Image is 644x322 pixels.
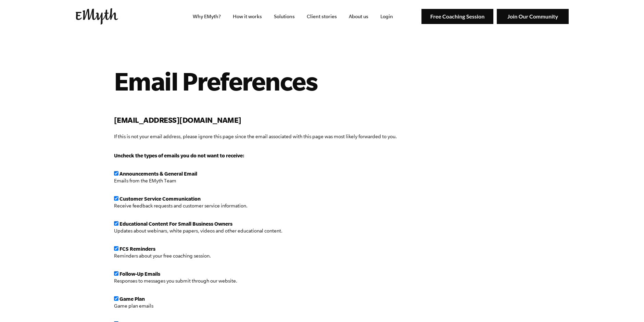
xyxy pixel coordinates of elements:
[114,132,397,141] p: If this is not your email address, please ignore this page since the email associated with this p...
[497,9,569,24] img: Join Our Community
[76,8,118,25] img: EMyth
[114,277,401,285] p: Responses to messages you submit through our website.
[119,271,160,277] span: Follow-Up Emails
[119,221,232,227] span: Educational Content For Small Business Owners
[114,177,401,185] p: Emails from the EMyth Team
[114,66,397,96] h1: Email Preferences
[114,227,401,235] p: Updates about webinars, white papers, videos and other educational content.
[114,152,401,160] p: Uncheck the types of emails you do not want to receive:
[119,171,197,177] span: Announcements & General Email
[114,202,401,210] p: Receive feedback requests and customer service information.
[114,252,401,260] p: Reminders about your free coaching session.
[421,9,493,24] img: Free Coaching Session
[114,302,401,310] p: Game plan emails
[119,196,201,202] span: Customer Service Communication
[114,115,397,126] h2: [EMAIL_ADDRESS][DOMAIN_NAME]
[119,296,145,302] span: Game Plan
[119,246,155,252] span: FCS Reminders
